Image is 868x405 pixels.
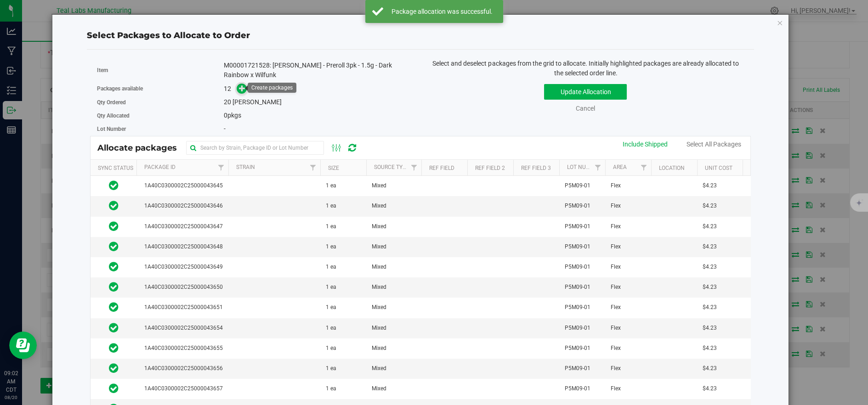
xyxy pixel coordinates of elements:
span: 1 ea [326,181,336,190]
a: Ref Field [429,165,454,171]
span: Flex [611,263,621,271]
a: Filter [590,160,605,175]
span: Mixed [372,303,386,312]
span: P5M09-01 [565,181,590,190]
a: Filter [406,160,421,175]
span: 1A40C0300002C25000043646 [141,202,223,210]
span: In Sync [109,342,119,354]
span: Flex [611,222,621,231]
div: M00001721528: [PERSON_NAME] - Preroll 3pk - 1.5g - Dark Rainbow x Wilfunk [224,61,414,80]
a: Unit Cost [705,165,732,171]
label: Qty Ordered [97,98,223,107]
span: Mixed [372,283,386,292]
span: $4.23 [703,263,717,271]
a: Package Id [144,164,176,170]
label: Item [97,66,223,74]
span: 1A40C0300002C25000043654 [141,324,223,332]
span: 1A40C0300002C25000043651 [141,303,223,312]
span: 1 ea [326,202,336,210]
span: P5M09-01 [565,283,590,292]
iframe: Resource center [9,332,37,359]
span: P5M09-01 [565,324,590,332]
span: 1 ea [326,242,336,251]
a: Filter [305,160,320,175]
button: Update Allocation [544,84,627,100]
span: In Sync [109,321,119,334]
span: 1 ea [326,364,336,373]
span: 1A40C0300002C25000043655 [141,344,223,353]
span: pkgs [224,112,241,119]
a: Filter [213,160,228,175]
span: $4.23 [703,364,717,373]
span: In Sync [109,362,119,375]
span: 20 [224,98,231,106]
label: Qty Allocated [97,112,223,120]
span: In Sync [109,301,119,314]
span: In Sync [109,179,119,192]
span: 1 ea [326,283,336,292]
div: Include Shipped [623,140,668,149]
a: Ref Field 2 [475,165,505,171]
span: P5M09-01 [565,222,590,231]
span: Mixed [372,263,386,271]
span: 1 ea [326,303,336,312]
span: P5M09-01 [565,364,590,373]
a: Lot Number [567,164,600,170]
a: Ref Field 3 [521,165,551,171]
a: Size [328,165,339,171]
span: 1 ea [326,263,336,271]
span: Flex [611,181,621,190]
label: Packages available [97,84,223,93]
span: $4.23 [703,324,717,332]
span: In Sync [109,240,119,253]
span: In Sync [109,382,119,395]
a: Area [613,164,627,170]
span: Mixed [372,344,386,353]
a: Location [659,165,685,171]
span: $4.23 [703,344,717,353]
span: P5M09-01 [565,202,590,210]
span: 1 ea [326,324,336,332]
span: Flex [611,384,621,393]
span: 1 ea [326,222,336,231]
a: Source Type [374,164,409,170]
span: 12 [224,85,231,92]
span: 1A40C0300002C25000043645 [141,181,223,190]
span: Flex [611,283,621,292]
span: Flex [611,202,621,210]
span: 1A40C0300002C25000043650 [141,283,223,292]
span: 1 ea [326,384,336,393]
span: 1A40C0300002C25000043657 [141,384,223,393]
span: - [224,125,226,132]
span: P5M09-01 [565,303,590,312]
div: Create packages [251,84,293,91]
span: $4.23 [703,202,717,210]
a: Select All Packages [686,141,741,148]
span: Flex [611,242,621,251]
span: 1A40C0300002C25000043647 [141,222,223,231]
span: P5M09-01 [565,344,590,353]
span: $4.23 [703,222,717,231]
span: Mixed [372,384,386,393]
span: In Sync [109,281,119,293]
span: 1 ea [326,344,336,353]
span: 1A40C0300002C25000043649 [141,263,223,271]
span: 1A40C0300002C25000043648 [141,242,223,251]
span: [PERSON_NAME] [233,98,282,106]
input: Search by Strain, Package ID or Lot Number [186,141,324,155]
span: Flex [611,324,621,332]
span: In Sync [109,199,119,212]
label: Lot Number [97,125,223,133]
span: $4.23 [703,303,717,312]
span: P5M09-01 [565,384,590,393]
span: In Sync [109,220,119,233]
a: Filter [636,160,651,175]
span: Mixed [372,324,386,332]
span: Flex [611,364,621,373]
span: $4.23 [703,242,717,251]
a: Strain [236,164,255,170]
span: 0 [224,112,227,119]
span: $4.23 [703,181,717,190]
span: Flex [611,303,621,312]
span: P5M09-01 [565,263,590,271]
